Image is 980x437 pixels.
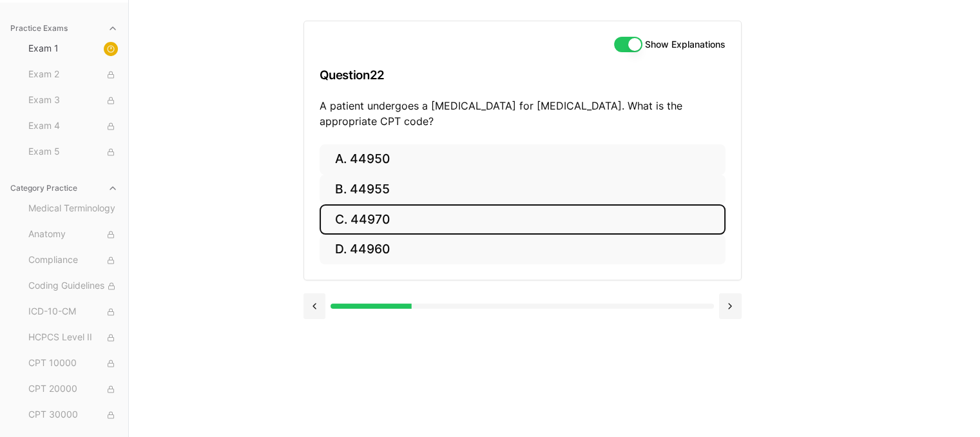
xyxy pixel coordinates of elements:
button: Compliance [23,250,123,271]
button: Medical Terminology [23,199,123,219]
button: CPT 10000 [23,353,123,374]
button: Practice Exams [5,18,123,39]
span: Coding Guidelines [28,279,118,293]
span: Exam 5 [28,145,118,159]
span: Exam 4 [28,119,118,133]
button: CPT 30000 [23,405,123,425]
button: ICD-10-CM [23,302,123,322]
button: Exam 3 [23,90,123,111]
button: Exam 5 [23,142,123,162]
button: B. 44955 [320,175,725,205]
button: Anatomy [23,224,123,245]
span: Anatomy [28,228,118,242]
button: HCPCS Level II [23,327,123,348]
button: Exam 1 [23,39,123,59]
button: Exam 4 [23,116,123,137]
button: C. 44970 [320,204,725,235]
span: HCPCS Level II [28,331,118,345]
h3: Question 22 [320,56,725,94]
button: D. 44960 [320,235,725,265]
span: Compliance [28,253,118,267]
span: CPT 20000 [28,382,118,396]
span: Medical Terminology [28,202,118,216]
span: Exam 1 [28,42,118,56]
span: CPT 10000 [28,356,118,371]
p: A patient undergoes a [MEDICAL_DATA] for [MEDICAL_DATA]. What is the appropriate CPT code? [320,98,725,129]
span: Exam 2 [28,68,118,82]
label: Show Explanations [645,40,725,49]
span: Exam 3 [28,93,118,108]
button: Exam 2 [23,64,123,85]
button: Category Practice [5,178,123,199]
button: CPT 20000 [23,379,123,400]
span: CPT 30000 [28,408,118,422]
button: A. 44950 [320,144,725,175]
button: Coding Guidelines [23,276,123,296]
span: ICD-10-CM [28,305,118,319]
